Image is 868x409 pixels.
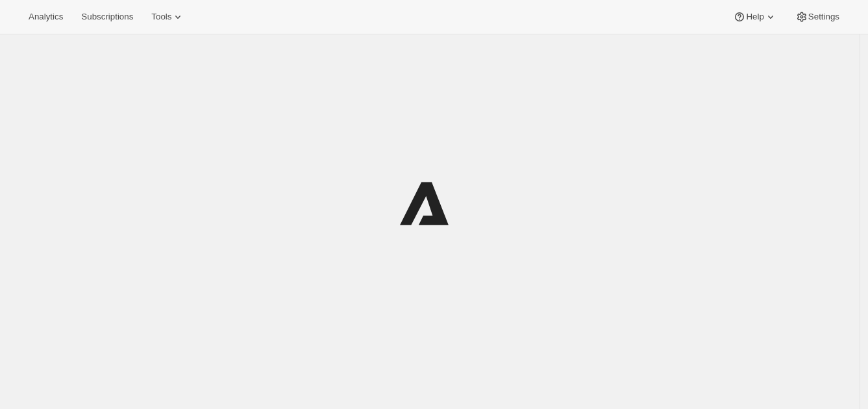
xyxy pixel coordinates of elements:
button: Help [725,8,784,26]
span: Settings [808,12,839,22]
button: Settings [787,8,847,26]
button: Analytics [21,8,71,26]
span: Help [746,12,763,22]
button: Subscriptions [73,8,141,26]
span: Subscriptions [81,12,133,22]
button: Tools [143,8,192,26]
span: Tools [151,12,171,22]
span: Analytics [29,12,63,22]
